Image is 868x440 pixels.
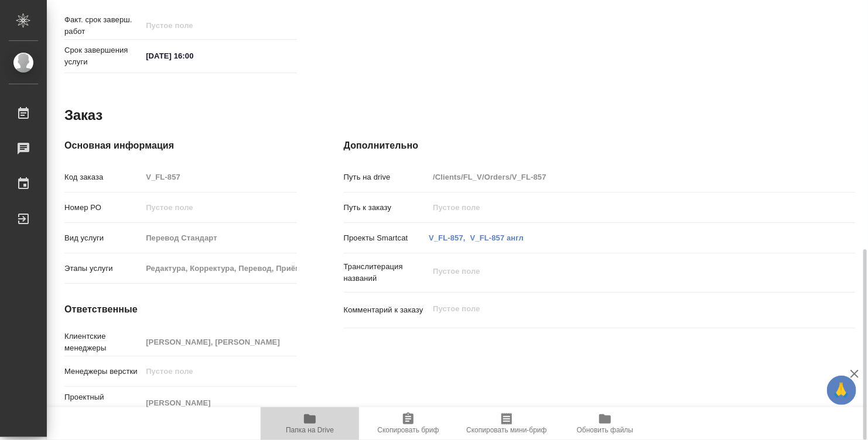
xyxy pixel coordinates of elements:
span: 🙏 [832,378,852,403]
a: V_FL-857 англ [470,233,524,242]
input: Пустое поле [429,169,812,185]
input: Пустое поле [142,169,296,185]
p: Этапы услуги [64,263,142,274]
p: Срок завершения услуги [64,44,142,68]
p: Проекты Smartcat [344,232,429,244]
button: Скопировать бриф [359,407,457,440]
span: Папка на Drive [286,426,334,434]
input: Пустое поле [142,199,296,216]
h4: Основная информация [64,139,297,153]
button: Обновить файлы [556,407,654,440]
span: Скопировать бриф [377,426,439,434]
input: Пустое поле [142,394,296,411]
h2: Заказ [64,106,102,125]
button: Скопировать мини-бриф [457,407,556,440]
input: Пустое поле [142,363,296,380]
h4: Дополнительно [344,139,855,153]
p: Номер РО [64,202,142,214]
p: Проектный менеджер [64,391,142,415]
button: 🙏 [827,376,856,405]
input: Пустое поле [142,260,296,277]
a: V_FL-857, [429,233,466,242]
input: ✎ Введи что-нибудь [142,47,244,64]
p: Комментарий к заказу [344,304,429,316]
p: Путь на drive [344,171,429,183]
p: Транслитерация названий [344,261,429,284]
span: Скопировать мини-бриф [466,426,546,434]
input: Пустое поле [142,229,296,246]
p: Менеджеры верстки [64,366,142,377]
input: Пустое поле [429,199,812,216]
p: Клиентские менеджеры [64,331,142,354]
p: Вид услуги [64,232,142,244]
input: Пустое поле [142,334,296,350]
input: Пустое поле [142,17,244,34]
span: Обновить файлы [577,426,634,434]
p: Факт. срок заверш. работ [64,14,142,37]
p: Код заказа [64,171,142,183]
button: Папка на Drive [261,407,359,440]
p: Путь к заказу [344,202,429,214]
h4: Ответственные [64,302,297,317]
